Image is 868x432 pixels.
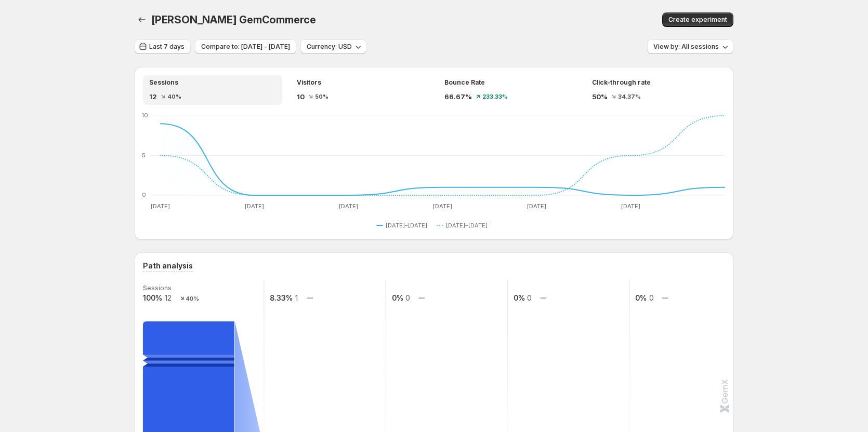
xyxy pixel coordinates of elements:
[433,203,452,210] text: [DATE]
[297,78,321,87] span: Visitors
[295,293,298,302] text: 1
[142,112,148,119] text: 10
[482,93,508,100] span: 233.33%
[143,293,162,302] text: 100%
[514,293,525,302] text: 0%
[142,191,146,198] text: 0
[592,78,651,87] span: Click-through rate
[143,261,193,271] h3: Path analysis
[437,219,492,232] button: [DATE]–[DATE]
[668,16,727,24] span: Create experiment
[297,91,305,102] span: 10
[186,295,199,302] text: 40%
[386,221,427,230] span: [DATE]–[DATE]
[135,39,191,54] button: Last 7 days
[592,91,608,102] span: 50%
[270,293,293,302] text: 8.33%
[149,43,185,51] span: Last 7 days
[527,203,546,210] text: [DATE]
[142,152,146,159] text: 5
[653,43,719,51] span: View by: All sessions
[151,14,316,26] span: [PERSON_NAME] GemCommerce
[618,93,641,100] span: 34.37%
[527,293,532,302] text: 0
[195,39,296,54] button: Compare to: [DATE] - [DATE]
[635,293,647,302] text: 0%
[149,78,178,87] span: Sessions
[143,284,172,292] text: Sessions
[392,293,403,302] text: 0%
[300,39,366,54] button: Currency: USD
[647,39,733,54] button: View by: All sessions
[444,91,472,102] span: 66.67%
[245,203,264,210] text: [DATE]
[621,203,640,210] text: [DATE]
[444,78,485,87] span: Bounce Rate
[151,203,170,210] text: [DATE]
[649,293,654,302] text: 0
[201,43,290,51] span: Compare to: [DATE] - [DATE]
[446,221,488,230] span: [DATE]–[DATE]
[165,293,172,302] text: 12
[307,43,352,51] span: Currency: USD
[662,12,733,27] button: Create experiment
[149,91,157,102] span: 12
[167,93,181,100] span: 40%
[376,219,431,232] button: [DATE]–[DATE]
[339,203,358,210] text: [DATE]
[405,293,410,302] text: 0
[315,93,328,100] span: 50%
